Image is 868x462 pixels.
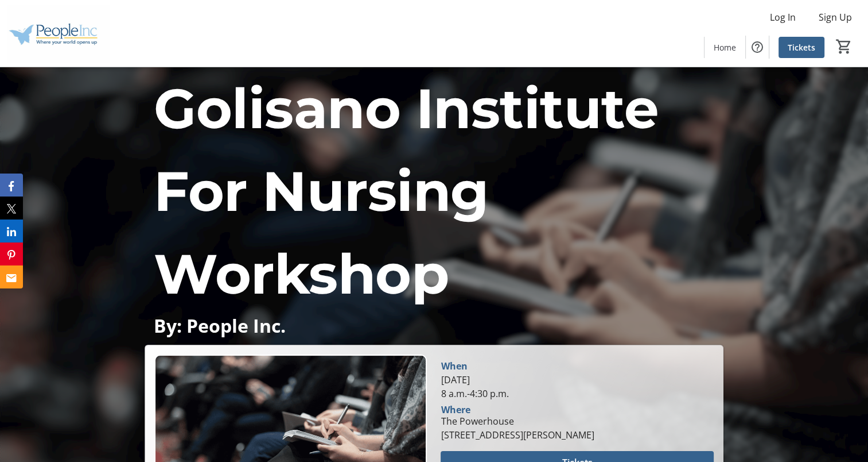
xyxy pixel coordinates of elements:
div: The Powerhouse [441,414,594,428]
p: By: People Inc. [154,315,714,336]
div: Where [441,405,470,414]
span: Tickets [788,41,815,53]
span: Sign Up [819,10,852,24]
a: Home [704,37,745,58]
div: [STREET_ADDRESS][PERSON_NAME] [441,428,594,442]
div: [DATE] 8 a.m.-4:30 p.m. [441,373,713,401]
button: Log In [761,8,805,26]
span: Golisano Institute For Nursing Workshop [154,75,659,307]
button: Sign Up [809,8,861,26]
a: Tickets [779,37,824,58]
span: Home [714,41,736,53]
div: When [441,359,467,373]
img: People Inc.'s Logo [7,5,109,62]
span: Log In [770,10,796,24]
button: Cart [834,36,854,57]
button: Help [746,36,769,59]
